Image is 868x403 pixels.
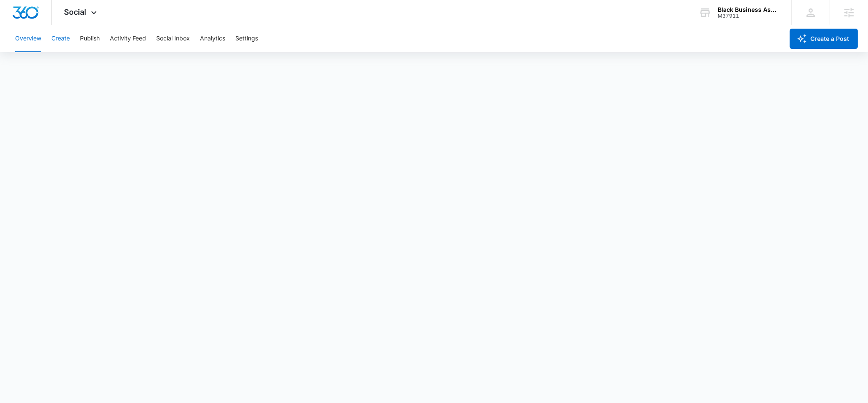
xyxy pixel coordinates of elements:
button: Settings [235,25,258,52]
div: account name [718,6,779,13]
button: Social Inbox [156,25,190,52]
button: Analytics [200,25,225,52]
button: Create [51,25,70,52]
button: Overview [15,25,41,52]
button: Publish [80,25,100,52]
button: Create a Post [790,29,858,49]
div: account id [718,13,779,19]
span: Social [64,8,87,16]
button: Activity Feed [110,25,146,52]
